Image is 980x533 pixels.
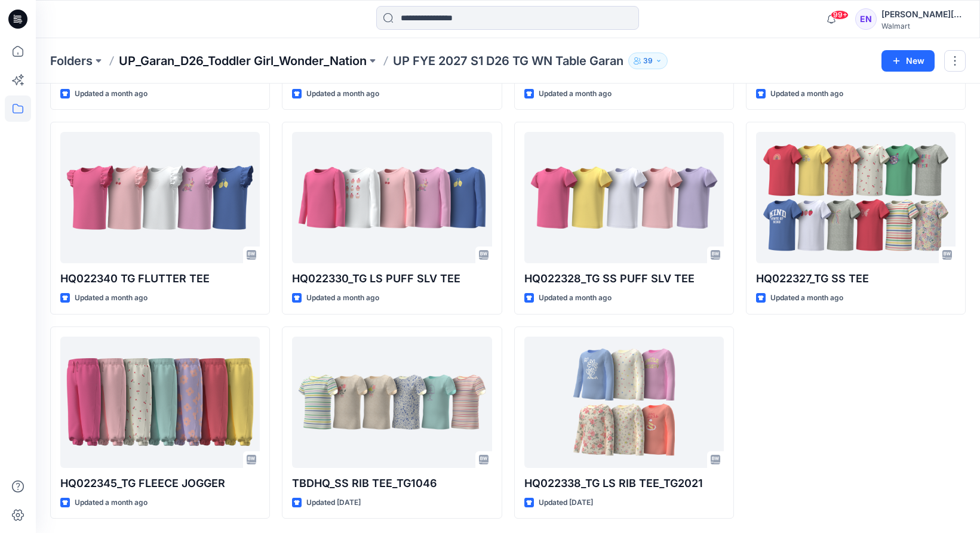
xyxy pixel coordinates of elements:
a: HQ022340 TG FLUTTER TEE [60,132,260,263]
a: TBDHQ_SS RIB TEE_TG1046 [292,337,491,468]
a: Folders [50,53,93,69]
a: UP_Garan_D26_Toddler Girl_Wonder_Nation [119,53,367,69]
p: Updated a month ago [75,292,148,304]
p: Updated a month ago [306,88,379,100]
a: HQ022338_TG LS RIB TEE_TG2021 [524,337,724,468]
p: HQ022345_TG FLEECE JOGGER [60,475,260,492]
p: Updated a month ago [770,292,843,304]
p: Updated a month ago [75,497,148,509]
button: New [881,50,935,72]
p: HQ022338_TG LS RIB TEE_TG2021 [524,475,724,492]
p: HQ022330_TG LS PUFF SLV TEE [292,270,491,287]
div: EN [855,8,877,30]
p: Updated a month ago [770,88,843,100]
p: HQ022327_TG SS TEE [756,270,956,287]
button: 39 [628,53,668,69]
span: 99+ [831,10,849,20]
p: 39 [643,54,653,67]
p: HQ022328_TG SS PUFF SLV TEE [524,270,724,287]
div: [PERSON_NAME][DATE] [881,7,965,21]
p: Updated [DATE] [539,497,593,509]
p: UP FYE 2027 S1 D26 TG WN Table Garan [393,53,623,69]
p: Updated a month ago [75,88,148,100]
a: HQ022327_TG SS TEE [756,132,956,263]
a: HQ022328_TG SS PUFF SLV TEE [524,132,724,263]
p: Updated [DATE] [306,497,361,509]
p: Updated a month ago [306,292,379,304]
a: HQ022345_TG FLEECE JOGGER [60,337,260,468]
p: Updated a month ago [539,88,612,100]
a: HQ022330_TG LS PUFF SLV TEE [292,132,491,263]
p: HQ022340 TG FLUTTER TEE [60,270,260,287]
div: Walmart [881,21,965,30]
p: TBDHQ_SS RIB TEE_TG1046 [292,475,491,492]
p: Updated a month ago [539,292,612,304]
